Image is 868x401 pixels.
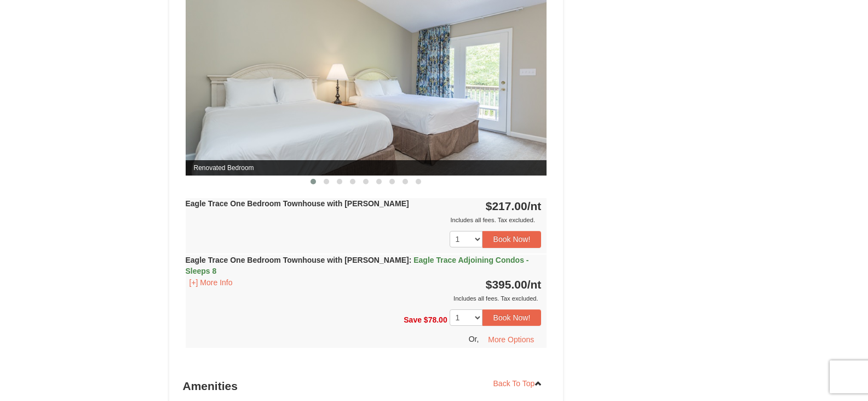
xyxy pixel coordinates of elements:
[481,331,541,348] button: More Options
[186,256,529,275] strong: Eagle Trace One Bedroom Townhouse with [PERSON_NAME]
[527,278,542,291] span: /nt
[183,375,550,397] h3: Amenities
[527,200,542,212] span: /nt
[186,256,529,275] span: Eagle Trace Adjoining Condos - Sleeps 8
[424,315,447,324] span: $78.00
[186,214,542,225] div: Includes all fees. Tax excluded.
[486,278,527,291] span: $395.00
[486,375,550,392] a: Back To Top
[482,231,542,247] button: Book Now!
[186,199,409,208] strong: Eagle Trace One Bedroom Townhouse with [PERSON_NAME]
[404,315,422,324] span: Save
[186,293,542,304] div: Includes all fees. Tax excluded.
[486,200,542,212] strong: $217.00
[409,256,412,264] span: :
[186,160,547,176] span: Renovated Bedroom
[482,309,542,326] button: Book Now!
[469,335,479,343] span: Or,
[186,276,237,289] button: [+] More Info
